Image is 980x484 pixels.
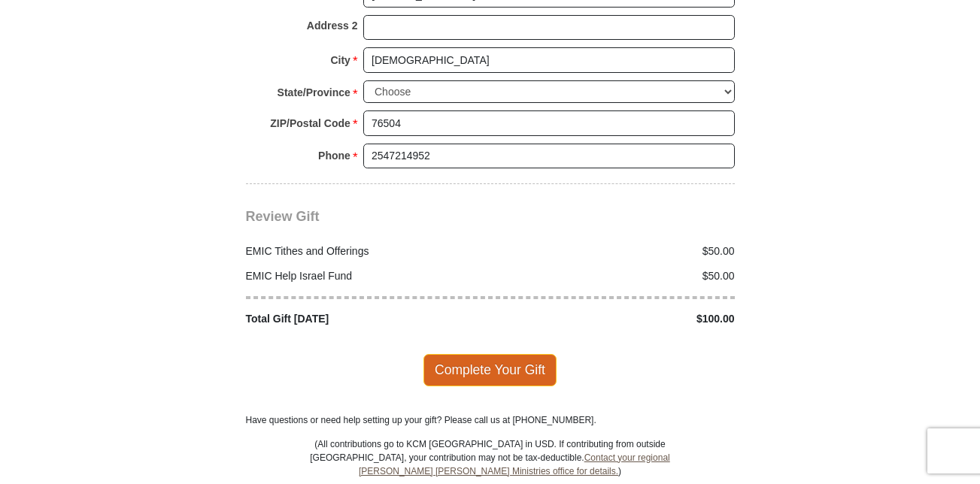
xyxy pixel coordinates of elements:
span: Review Gift [246,209,320,224]
a: Contact your regional [PERSON_NAME] [PERSON_NAME] Ministries office for details. [359,452,670,476]
p: Have questions or need help setting up your gift? Please call us at [PHONE_NUMBER]. [246,413,735,427]
div: $50.00 [490,268,743,284]
strong: ZIP/Postal Code [270,113,350,134]
strong: City [330,50,350,71]
div: $50.00 [490,244,743,259]
div: $100.00 [490,311,743,327]
span: Complete Your Gift [423,354,557,386]
strong: Phone [318,145,350,166]
div: Total Gift [DATE] [238,311,490,327]
strong: Address 2 [307,15,358,36]
div: EMIC Help Israel Fund [238,268,490,284]
strong: State/Province [278,82,350,103]
div: EMIC Tithes and Offerings [238,244,490,259]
